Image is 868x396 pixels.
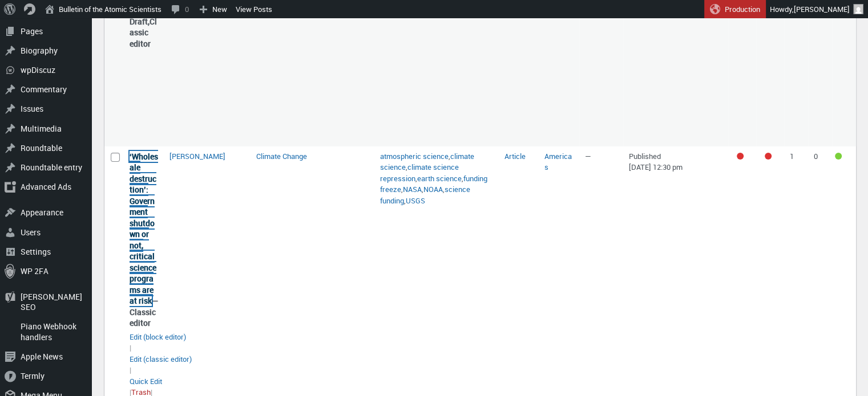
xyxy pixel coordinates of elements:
a: Americas [544,151,572,173]
span: | [130,354,192,375]
a: Edit “‘Wholesale destruction’: Government shutdown or not, critical science programs are at risk”... [130,354,192,365]
a: “‘Wholesale destruction’: Government shutdown or not, critical science programs are at risk” (Edit) [130,151,158,307]
span: Classic editor [130,307,156,329]
a: climate science [380,151,474,173]
span: — [585,151,591,161]
a: earth science [417,173,462,183]
a: NOAA [423,184,443,194]
div: Needs improvement [765,153,772,160]
a: Edit “‘Wholesale destruction’: Government shutdown or not, critical science programs are at risk”... [130,332,186,343]
a: science funding [380,184,470,206]
a: Article [504,151,526,161]
a: NASA [403,184,422,194]
span: | [130,332,186,353]
a: [PERSON_NAME] [169,151,225,161]
button: Quick edit “‘Wholesale destruction’: Government shutdown or not, critical science programs are at... [130,376,162,386]
a: funding freeze [380,173,487,195]
div: Good [835,153,842,160]
span: [PERSON_NAME] [794,4,850,14]
a: atmospheric science [380,151,449,161]
a: climate science repression [380,162,459,183]
strong: — [130,151,158,329]
div: Focus keyphrase not set [737,153,744,160]
span: Classic editor [130,16,157,49]
span: Draft, [130,16,150,27]
a: Climate Change [256,151,307,161]
a: USGS [406,195,425,206]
